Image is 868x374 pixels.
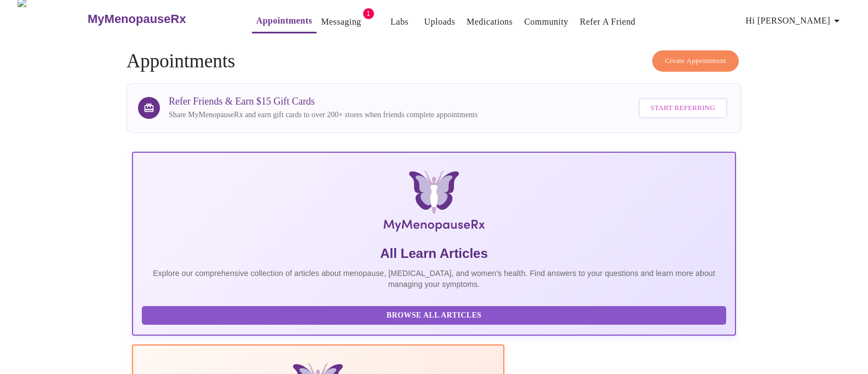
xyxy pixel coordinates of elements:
h5: All Learn Articles [142,245,726,262]
button: Uploads [420,11,460,33]
button: Messaging [317,11,365,33]
span: Hi [PERSON_NAME] [746,13,843,28]
button: Refer a Friend [576,11,640,33]
a: Labs [390,14,409,30]
button: Create Appointment [652,50,739,72]
a: Appointments [256,13,312,28]
a: Refer a Friend [580,14,636,30]
span: Start Referring [651,102,715,114]
img: MyMenopauseRx Logo [233,170,636,236]
a: Uploads [424,14,456,30]
p: Share MyMenopauseRx and earn gift cards to over 200+ stores when friends complete appointments [169,110,478,120]
span: 1 [363,8,374,19]
button: Hi [PERSON_NAME] [741,10,848,32]
span: Create Appointment [665,55,726,67]
h3: MyMenopauseRx [88,12,186,26]
button: Community [520,11,573,33]
p: Explore our comprehensive collection of articles about menopause, [MEDICAL_DATA], and women's hea... [142,268,726,290]
a: Medications [467,14,513,30]
h3: Refer Friends & Earn $15 Gift Cards [169,96,478,107]
button: Medications [462,11,517,33]
button: Appointments [252,10,317,33]
button: Start Referring [639,98,727,118]
button: Labs [382,11,417,33]
h4: Appointments [127,50,741,72]
a: Community [524,14,568,30]
button: Browse All Articles [142,306,726,325]
a: Start Referring [636,93,730,124]
a: Browse All Articles [142,310,729,319]
a: Messaging [321,14,361,30]
span: Browse All Articles [153,309,715,323]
